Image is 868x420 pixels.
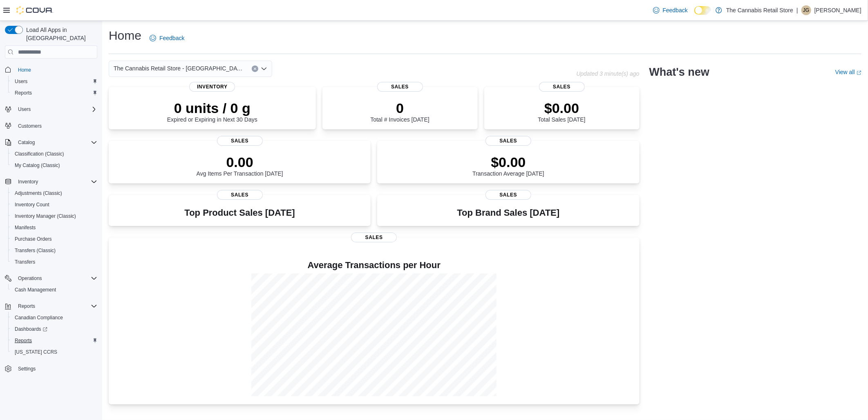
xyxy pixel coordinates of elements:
[8,87,101,99] button: Reports
[8,148,101,160] button: Classification (Classic)
[11,285,97,295] span: Cash Management
[2,300,101,312] button: Reports
[8,312,101,323] button: Canadian Compliance
[18,303,35,309] span: Reports
[15,78,27,85] span: Users
[15,326,47,332] span: Dashboards
[11,200,97,210] span: Inventory Count
[11,200,53,210] a: Inventory Count
[11,324,97,334] span: Dashboards
[650,2,691,18] a: Feedback
[114,63,244,73] span: The Cannabis Retail Store - [GEOGRAPHIC_DATA]
[15,65,34,75] a: Home
[15,287,56,293] span: Cash Management
[15,104,97,114] span: Users
[15,337,32,344] span: Reports
[15,236,52,242] span: Purchase Orders
[351,233,397,242] span: Sales
[159,34,184,42] span: Feedback
[15,314,63,321] span: Canadian Compliance
[8,323,101,335] a: Dashboards
[115,260,633,270] h4: Average Transactions per Hour
[15,121,97,131] span: Customers
[15,90,32,96] span: Reports
[18,67,31,73] span: Home
[472,154,544,177] div: Transaction Average [DATE]
[8,284,101,296] button: Cash Management
[15,190,62,196] span: Adjustments (Classic)
[15,177,97,187] span: Inventory
[15,273,97,283] span: Operations
[11,149,67,159] a: Classification (Classic)
[11,257,38,267] a: Transfers
[11,149,97,159] span: Classification (Classic)
[370,100,429,123] div: Total # Invoices [DATE]
[803,5,809,15] span: JG
[15,138,97,147] span: Catalog
[11,188,65,198] a: Adjustments (Classic)
[197,154,283,177] div: Avg Items Per Transaction [DATE]
[18,275,42,282] span: Operations
[8,346,101,358] button: [US_STATE] CCRS
[2,176,101,187] button: Inventory
[167,100,257,116] p: 0 units / 0 g
[8,256,101,268] button: Transfers
[261,65,267,72] button: Open list of options
[15,364,97,374] span: Settings
[472,154,544,170] p: $0.00
[5,60,97,396] nav: Complex example
[11,77,31,86] a: Users
[11,336,97,345] span: Reports
[2,363,101,375] button: Settings
[538,100,585,123] div: Total Sales [DATE]
[15,364,39,374] a: Settings
[15,121,45,131] a: Customers
[15,104,34,114] button: Users
[109,27,141,44] h1: Home
[8,245,101,256] button: Transfers (Classic)
[23,26,97,42] span: Load All Apps in [GEOGRAPHIC_DATA]
[11,347,97,357] span: Washington CCRS
[15,247,56,254] span: Transfers (Classic)
[694,6,711,15] input: Dark Mode
[538,100,585,116] p: $0.00
[8,335,101,346] button: Reports
[197,154,283,170] p: 0.00
[370,100,429,116] p: 0
[694,15,695,15] span: Dark Mode
[11,234,97,244] span: Purchase Orders
[18,123,42,129] span: Customers
[11,257,97,267] span: Transfers
[11,234,55,244] a: Purchase Orders
[11,347,60,357] a: [US_STATE] CCRS
[2,104,101,115] button: Users
[11,285,59,295] a: Cash Management
[15,151,64,157] span: Classification (Classic)
[18,178,38,185] span: Inventory
[2,273,101,284] button: Operations
[796,5,798,15] p: |
[11,88,35,98] a: Reports
[649,65,709,79] h2: What's new
[11,246,97,255] span: Transfers (Classic)
[11,324,51,334] a: Dashboards
[217,136,263,146] span: Sales
[8,187,101,199] button: Adjustments (Classic)
[15,301,97,311] span: Reports
[15,177,41,187] button: Inventory
[8,210,101,222] button: Inventory Manager (Classic)
[15,138,38,147] button: Catalog
[8,160,101,171] button: My Catalog (Classic)
[15,224,36,231] span: Manifests
[18,139,35,146] span: Catalog
[15,201,49,208] span: Inventory Count
[8,222,101,233] button: Manifests
[377,82,423,92] span: Sales
[8,233,101,245] button: Purchase Orders
[146,30,188,46] a: Feedback
[801,5,811,15] div: Jessica Gerstman
[576,70,639,77] p: Updated 3 minute(s) ago
[11,223,39,233] a: Manifests
[485,136,531,146] span: Sales
[11,211,79,221] a: Inventory Manager (Classic)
